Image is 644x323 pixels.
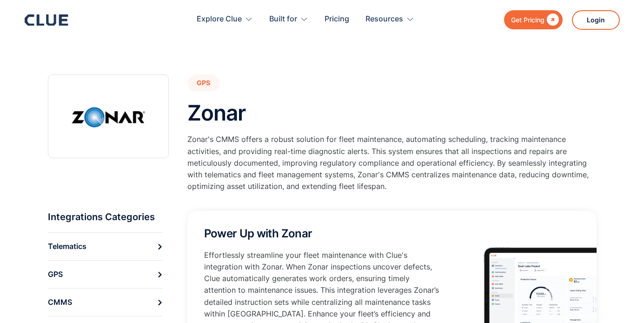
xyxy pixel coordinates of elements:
[48,295,72,310] div: CMMS
[48,239,86,254] div: Telematics
[544,14,559,26] div: 
[269,5,308,34] div: Built for
[197,5,242,34] div: Explore Clue
[48,267,63,282] div: GPS
[365,5,403,34] div: Resources
[48,260,163,288] a: GPS
[204,228,312,240] h2: Power Up with Zonar
[572,10,620,30] a: Login
[187,101,246,125] h1: Zonar
[504,10,563,29] a: Get Pricing
[197,5,253,34] div: Explore Clue
[269,5,297,34] div: Built for
[48,211,155,223] div: Integrations Categories
[187,134,597,192] p: Zonar's CMMS offers a robust solution for fleet maintenance, automating scheduling, tracking main...
[48,232,163,260] a: Telematics
[511,14,544,26] div: Get Pricing
[365,5,414,34] div: Resources
[48,288,163,316] a: CMMS
[325,5,349,34] a: Pricing
[187,74,219,92] a: GPS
